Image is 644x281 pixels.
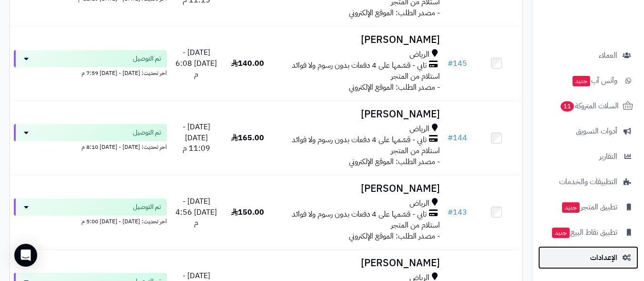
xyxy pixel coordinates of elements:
td: - مصدر الطلب: الموقع الإلكتروني [273,101,444,175]
span: تم التوصيل [133,202,161,212]
span: تابي - قسّمها على 4 دفعات بدون رسوم ولا فوائد [292,209,427,220]
span: الرياض [409,198,429,209]
span: [DATE] - [DATE] 4:56 م [175,196,217,229]
a: التقارير [538,145,638,168]
span: تم التوصيل [133,128,161,137]
span: # [448,132,453,144]
span: جديد [572,76,590,86]
a: التطبيقات والخدمات [538,170,638,193]
a: السلات المتروكة11 [538,94,638,117]
a: وآتس آبجديد [538,69,638,92]
span: الرياض [409,124,429,135]
a: #145 [448,58,467,69]
span: # [448,58,453,69]
a: الإعدادات [538,246,638,269]
span: تطبيق المتجر [561,200,617,214]
span: العملاء [599,49,617,62]
span: الإعدادات [590,251,617,264]
h3: [PERSON_NAME] [277,34,440,45]
img: logo-2.png [579,26,635,46]
span: 150.00 [231,207,264,218]
a: #144 [448,132,467,144]
span: تم التوصيل [133,54,161,63]
span: # [448,207,453,218]
span: جديد [552,228,570,238]
span: استلام من المتجر [391,71,440,82]
h3: [PERSON_NAME] [277,109,440,120]
div: اخر تحديث: [DATE] - [DATE] 5:00 م [14,216,167,226]
span: وآتس آب [572,74,617,87]
td: - مصدر الطلب: الموقع الإلكتروني [273,176,444,250]
a: العملاء [538,44,638,67]
span: الرياض [409,49,429,60]
div: اخر تحديث: [DATE] - [DATE] 8:10 م [14,141,167,151]
a: أدوات التسويق [538,120,638,143]
span: تابي - قسّمها على 4 دفعات بدون رسوم ولا فوائد [292,135,427,146]
h3: [PERSON_NAME] [277,183,440,194]
div: Open Intercom Messenger [14,244,37,267]
a: #143 [448,207,467,218]
span: [DATE] - [DATE] 6:08 م [175,47,217,80]
span: استلام من المتجر [391,219,440,231]
span: 11 [561,101,574,112]
span: التقارير [599,150,617,163]
span: تابي - قسّمها على 4 دفعات بدون رسوم ولا فوائد [292,60,427,71]
span: 165.00 [231,132,264,144]
span: [DATE] - [DATE] 11:09 م [183,121,210,155]
td: - مصدر الطلب: الموقع الإلكتروني [273,27,444,101]
span: تطبيق نقاط البيع [551,226,617,239]
span: جديد [562,202,580,213]
span: 140.00 [231,58,264,69]
span: السلات المتروكة [560,99,619,113]
span: التطبيقات والخدمات [559,175,617,188]
a: تطبيق المتجرجديد [538,196,638,219]
h3: [PERSON_NAME] [277,258,440,269]
div: اخر تحديث: [DATE] - [DATE] 7:59 م [14,67,167,77]
a: تطبيق نقاط البيعجديد [538,221,638,244]
span: استلام من المتجر [391,145,440,156]
span: أدوات التسويق [576,125,617,138]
